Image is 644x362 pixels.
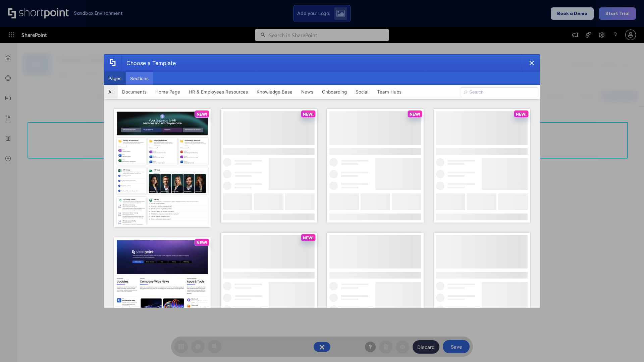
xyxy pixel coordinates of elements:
[197,112,207,117] p: NEW!
[104,72,126,85] button: Pages
[151,85,184,99] button: Home Page
[410,112,420,117] p: NEW!
[126,72,153,85] button: Sections
[523,284,644,362] iframe: Chat Widget
[184,85,252,99] button: HR & Employees Resources
[303,112,314,117] p: NEW!
[121,55,176,71] div: Choose a Template
[104,85,118,99] button: All
[318,85,351,99] button: Onboarding
[252,85,297,99] button: Knowledge Base
[303,235,314,240] p: NEW!
[118,85,151,99] button: Documents
[197,240,207,245] p: NEW!
[516,112,527,117] p: NEW!
[297,85,318,99] button: News
[351,85,373,99] button: Social
[373,85,406,99] button: Team Hubs
[104,54,540,308] div: template selector
[461,87,537,97] input: Search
